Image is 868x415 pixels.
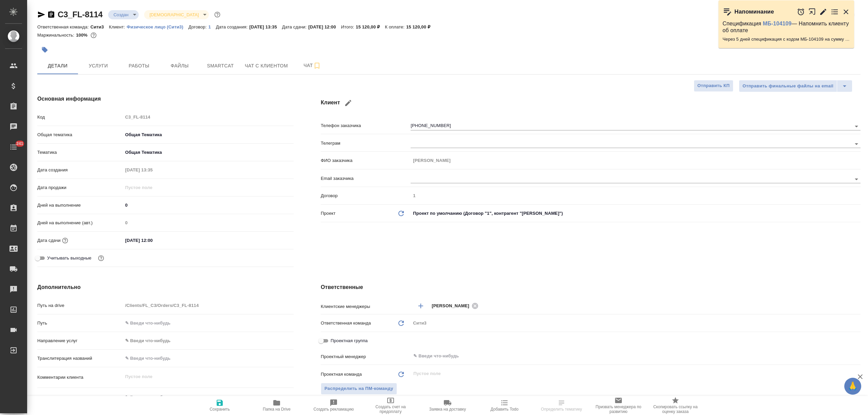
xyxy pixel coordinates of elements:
[321,192,411,199] p: Договор
[647,396,704,415] button: Скопировать ссылку на оценку заказа
[204,62,237,70] span: Smartcat
[123,112,294,122] input: Пустое поле
[89,31,98,40] button: 0.00 RUB;
[697,82,730,90] span: Отправить КП
[723,20,850,34] p: Спецификация — Напомнить клиенту об оплате
[808,4,816,19] button: Открыть в новой вкладке
[127,24,189,29] p: Физическое лицо (Сити3)
[37,202,123,209] p: Дней на выполнение
[314,407,354,412] span: Создать рекламацию
[123,147,294,158] div: Общая Тематика
[432,303,473,309] span: [PERSON_NAME]
[321,320,371,327] p: Ответственная команда
[321,210,336,217] p: Проект
[37,95,294,103] h4: Основная информация
[413,370,845,378] input: Пустое поле
[429,407,466,412] span: Заявка на доставку
[37,355,123,362] p: Транслитерация названий
[123,235,182,245] input: ✎ Введи что-нибудь
[123,218,294,228] input: Пустое поле
[734,8,774,15] p: Напоминание
[123,335,294,347] div: ✎ Введи что-нибудь
[208,24,216,29] p: 1
[216,24,249,29] p: Дата создания:
[47,11,55,19] button: Скопировать ссылку
[321,283,861,291] h4: Ответственные
[213,10,222,19] button: Доп статусы указывают на важность/срочность заказа
[321,353,411,360] p: Проектный менеджер
[37,220,123,226] p: Дней на выполнение (авт.)
[324,385,393,393] span: Распределить на ПМ-команду
[123,129,294,141] div: Общая Тематика
[406,24,435,29] p: 15 120,00 ₽
[541,407,582,412] span: Определить тематику
[739,80,852,92] div: split button
[743,82,833,90] span: Отправить финальные файлы на email
[123,165,182,175] input: Пустое поле
[321,140,411,147] p: Телеграм
[590,396,647,415] button: Призвать менеджера по развитию
[305,396,362,415] button: Создать рекламацию
[432,302,480,310] div: [PERSON_NAME]
[739,80,837,92] button: Отправить финальные файлы на email
[797,8,805,16] button: Отложить
[189,24,209,29] p: Договор:
[123,62,155,70] span: Работы
[37,114,123,121] p: Код
[362,396,419,415] button: Создать счет на предоплату
[533,396,590,415] button: Определить тематику
[857,355,858,357] button: Open
[249,24,282,29] p: [DATE] 13:35
[123,300,294,310] input: Пустое поле
[37,11,45,19] button: Скопировать ссылку для ЯМессенджера
[37,283,294,291] h4: Дополнительно
[109,24,126,29] p: Клиент:
[61,236,70,245] button: Если добавить услуги и заполнить их объемом, то дата рассчитается автоматически
[245,62,288,70] span: Чат с клиентом
[108,10,139,19] div: Создан
[321,371,362,378] p: Проектная команда
[37,131,123,138] p: Общая тематика
[308,24,341,29] p: [DATE] 12:00
[819,8,827,16] button: Редактировать
[144,10,209,19] div: Создан
[112,12,131,18] button: Создан
[411,191,861,201] input: Пустое поле
[321,303,411,310] p: Клиентские менеджеры
[413,352,836,360] input: ✎ Введи что-нибудь
[321,175,411,182] p: Email заказчика
[852,139,861,149] button: Open
[413,298,429,314] button: Добавить менеджера
[852,122,861,131] button: Open
[37,374,123,381] p: Комментарии клиента
[47,255,92,262] span: Учитывать выходные
[82,62,115,70] span: Услуги
[651,404,700,414] span: Скопировать ссылку на оценку заказа
[263,407,291,412] span: Папка на Drive
[2,139,25,155] a: 241
[723,36,850,43] p: Через 5 дней спецификация с кодом МБ-104109 на сумму 47220 RUB будет просрочена
[37,337,123,344] p: Направление услуг
[763,21,792,26] a: МБ-104109
[341,24,356,29] p: Итого:
[844,378,861,395] button: 🙏
[847,379,859,393] span: 🙏
[37,395,123,401] p: Комментарии для ПМ/исполнителей
[37,237,61,244] p: Дата сдачи
[37,149,123,156] p: Тематика
[125,337,285,344] div: ✎ Введи что-нибудь
[321,122,411,129] p: Телефон заказчика
[296,61,329,70] span: Чат
[123,318,294,328] input: ✎ Введи что-нибудь
[313,62,321,70] svg: Подписаться
[366,404,415,414] span: Создать счет на предоплату
[210,407,230,412] span: Сохранить
[37,320,123,327] p: Путь
[163,62,196,70] span: Файлы
[37,167,123,173] p: Дата создания
[411,155,861,165] input: Пустое поле
[321,95,861,111] h4: Клиент
[248,396,305,415] button: Папка на Drive
[41,62,74,70] span: Детали
[123,183,182,192] input: Пустое поле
